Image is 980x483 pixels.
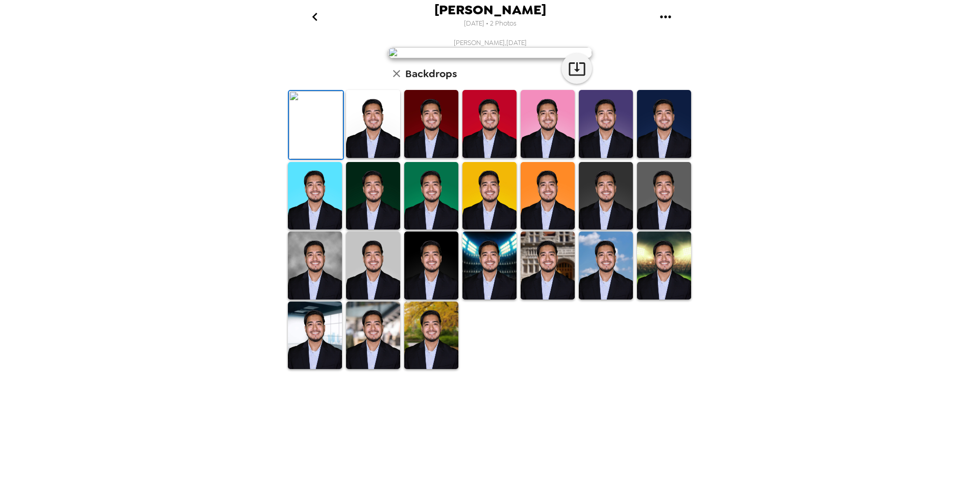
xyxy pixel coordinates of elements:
span: [PERSON_NAME] [434,3,546,17]
h6: Backdrops [405,65,457,82]
span: [PERSON_NAME] , [DATE] [454,38,527,47]
img: user [388,47,592,58]
span: [DATE] • 2 Photos [464,17,517,31]
img: Original [289,91,343,159]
